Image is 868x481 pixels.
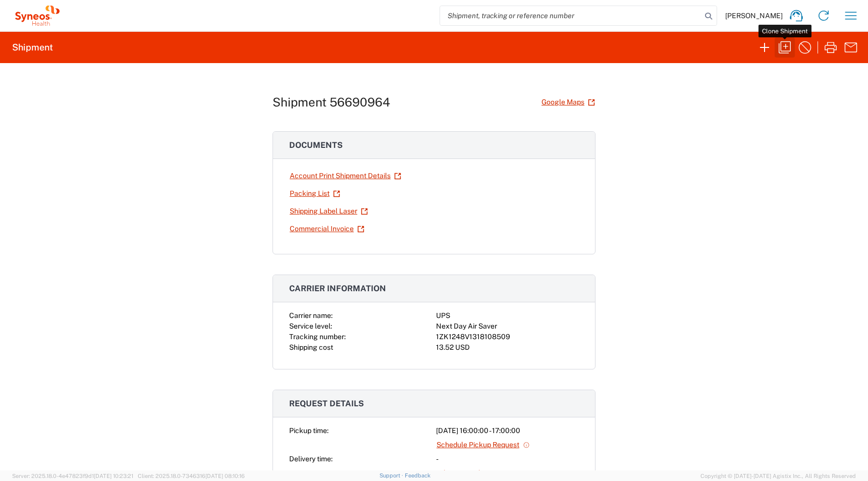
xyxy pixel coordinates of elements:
[289,220,365,238] a: Commercial Invoice
[700,471,856,480] span: Copyright © [DATE]-[DATE] Agistix Inc., All Rights Reserved
[289,140,343,150] span: Documents
[405,472,430,478] a: Feedback
[12,41,53,54] h2: Shipment
[440,6,701,25] input: Shipment, tracking or reference number
[138,473,245,479] span: Client: 2025.18.0-7346316
[379,472,405,478] a: Support
[289,333,346,341] span: Tracking number:
[12,473,133,479] span: Server: 2025.18.0-4e47823f9d1
[289,284,386,293] span: Carrier information
[725,11,783,20] span: [PERSON_NAME]
[436,436,530,454] a: Schedule Pickup Request
[289,185,341,202] a: Packing List
[289,322,332,330] span: Service level:
[289,343,333,351] span: Shipping cost
[436,310,579,321] div: UPS
[289,426,329,435] span: Pickup time:
[436,332,579,342] div: 1ZK1248V1318108509
[289,167,402,185] a: Account Print Shipment Details
[541,93,595,111] a: Google Maps
[436,342,579,353] div: 13.52 USD
[436,425,579,436] div: [DATE] 16:00:00 - 17:00:00
[289,455,333,463] span: Delivery time:
[94,473,133,479] span: [DATE] 10:23:21
[273,95,390,110] h1: Shipment 56690964
[436,321,579,332] div: Next Day Air Saver
[289,399,364,408] span: Request details
[289,202,368,220] a: Shipping Label Laser
[289,311,333,319] span: Carrier name:
[436,454,579,464] div: -
[205,473,245,479] span: [DATE] 08:10:16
